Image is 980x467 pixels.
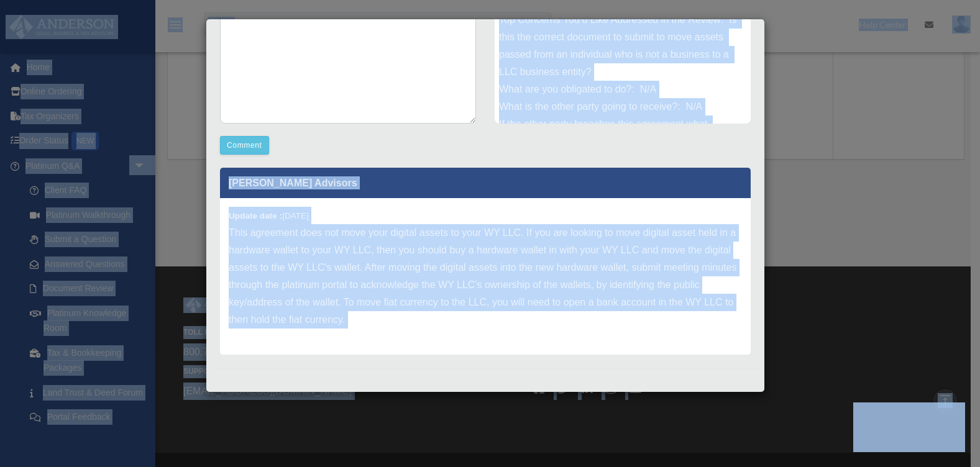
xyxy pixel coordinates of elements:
p: [PERSON_NAME] Advisors [220,168,751,198]
p: This agreement does not move your digital assets to your WY LLC. If you are looking to move digit... [229,224,742,329]
button: Comment [220,136,269,155]
small: [DATE] [229,211,309,220]
b: Update date : [229,211,282,220]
